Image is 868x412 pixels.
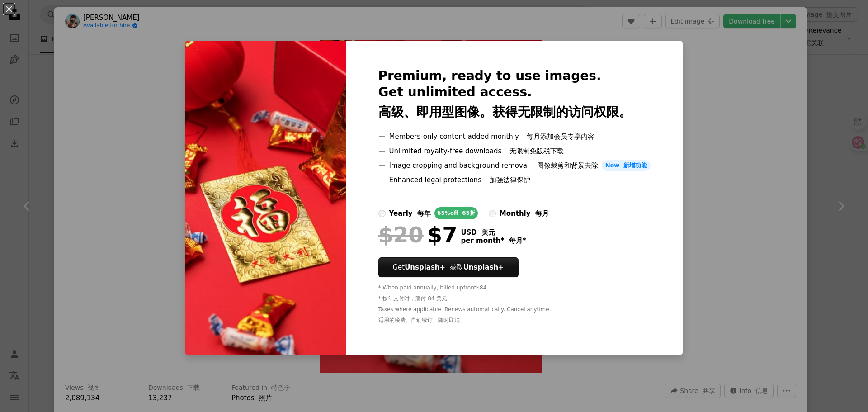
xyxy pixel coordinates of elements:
strong: Unsplash+ [463,263,504,271]
img: photo-1612201578303-25f1712d20cc [185,41,346,355]
font: 65折 [462,210,475,216]
input: yearly 每年65%off 65折 [378,210,386,217]
font: 图像裁剪和背景去除 [537,161,598,170]
strong: Unsplash+ [405,263,445,271]
div: monthly [500,208,549,219]
font: 美元 [481,228,495,237]
button: GetUnsplash+ 获取Unsplash+ [378,257,519,277]
div: 65% off [434,207,478,219]
font: 每月 [535,209,549,218]
font: * 按年支付时，预付 84 美元 [378,295,448,302]
font: 新增功能 [623,162,647,169]
div: yearly [389,208,431,219]
span: New [602,160,651,171]
li: Unlimited royalty-free downloads [378,146,651,156]
font: 高级、即用型图像。获得无限制的访问权限。 [378,104,632,119]
font: 每月添加会员专享内容 [527,133,594,141]
span: per month * [461,237,526,245]
li: Image cropping and background removal [378,160,651,171]
font: 适用的税费。自动续订。随时取消。 [378,317,465,323]
font: 每年 [417,209,431,218]
font: 加强法律保护 [490,176,530,184]
font: 获取 [450,263,504,271]
h2: Premium, ready to use images. Get unlimited access. [378,68,651,124]
li: Members-only content added monthly [378,131,651,142]
span: USD [461,228,526,237]
div: $7 [378,223,458,246]
div: * When paid annually, billed upfront $84 Taxes where applicable. Renews automatically. Cancel any... [378,284,651,328]
input: monthly 每月 [489,210,496,217]
font: 无限制免版税下载 [509,147,564,155]
li: Enhanced legal protections [378,175,651,185]
span: $20 [378,223,424,246]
